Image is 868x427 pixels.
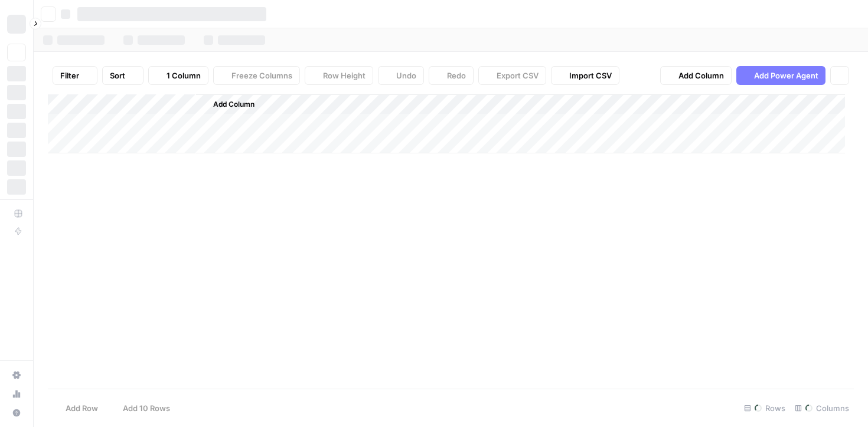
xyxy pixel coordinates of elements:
span: Add Column [678,70,724,81]
span: 1 Column [167,70,201,81]
button: Export CSV [478,66,546,85]
button: Add 10 Rows [105,399,177,418]
span: Add Column [213,99,254,110]
span: Add 10 Rows [123,402,170,414]
button: Add Power Agent [736,66,825,85]
div: Rows [739,399,790,418]
span: Sort [110,70,125,81]
button: Undo [378,66,424,85]
button: 1 Column [148,66,208,85]
a: Settings [7,366,26,385]
button: Row Height [305,66,373,85]
span: Export CSV [497,70,539,81]
button: Add Column [198,97,259,112]
span: Redo [447,70,466,81]
button: Filter [53,66,97,85]
a: Usage [7,385,26,403]
button: Add Row [48,399,105,418]
button: Redo [429,66,474,85]
button: Add Column [660,66,732,85]
span: Add Row [66,402,98,414]
span: Freeze Columns [231,70,292,81]
button: Help + Support [7,403,26,422]
button: Freeze Columns [213,66,300,85]
span: Filter [60,70,79,81]
span: Import CSV [569,70,612,81]
span: Row Height [323,70,366,81]
span: Undo [396,70,416,81]
button: Import CSV [551,66,619,85]
button: Sort [102,66,143,85]
div: Columns [790,399,854,418]
span: Add Power Agent [754,70,818,81]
